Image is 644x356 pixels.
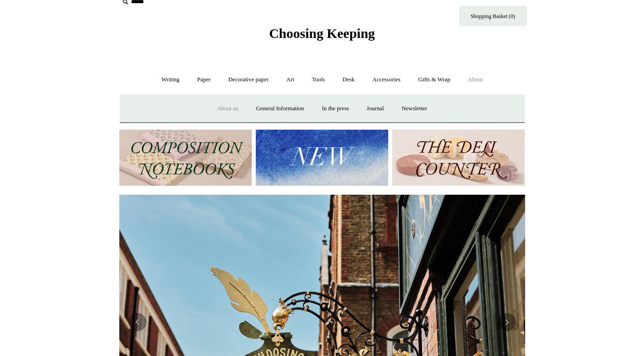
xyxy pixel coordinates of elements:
[394,97,435,121] a: Newsletter
[189,68,219,92] a: Paper
[209,97,246,121] a: About us
[334,68,363,92] a: Desk
[128,313,146,331] button: Previous
[498,313,516,331] button: Next
[153,68,188,92] a: Writing
[256,130,388,186] img: New.jpg__PID:f73bdf93-380a-4a35-bcfe-7823039498e1
[269,33,375,39] a: Choosing Keeping
[392,130,525,186] img: The Deli Counter
[278,68,302,92] a: Art
[220,68,277,92] a: Decorative paper
[248,97,312,121] a: General Information
[459,6,527,26] a: Shopping Basket (0)
[364,68,409,92] a: Accessories
[269,26,375,41] span: Choosing Keeping
[119,130,252,186] img: 202302 Composition ledgers.jpg__PID:69722ee6-fa44-49dd-a067-31375e5d54ec
[314,97,357,121] a: In the press
[304,68,333,92] a: Tools
[460,68,491,92] a: About
[358,97,392,121] a: Journal
[410,68,458,92] a: Gifts & Wrap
